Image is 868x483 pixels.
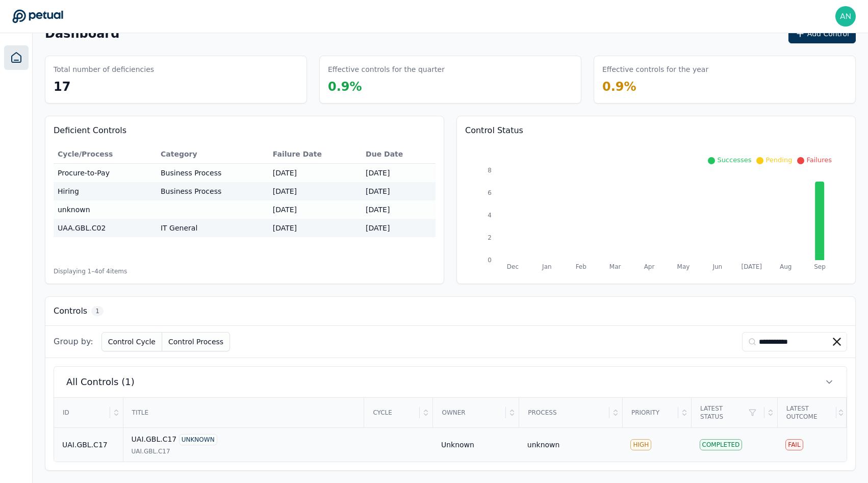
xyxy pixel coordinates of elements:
[54,305,87,317] h3: Controls
[91,306,104,316] span: 1
[269,219,362,237] td: [DATE]
[269,145,362,164] th: Failure Date
[700,439,743,450] div: Completed
[132,447,356,455] div: UAI.GBL.C17
[162,332,230,351] button: Control Process
[362,182,436,200] td: [DATE]
[54,219,157,237] td: UAA.GBL.C02
[835,6,856,27] img: andrew+amd@petual.ai
[54,336,93,348] span: Group by:
[644,263,655,270] tspan: Apr
[124,398,364,427] div: Title
[465,124,847,137] h3: Control Status
[488,257,492,264] tspan: 0
[488,167,492,174] tspan: 8
[62,440,115,450] div: UAI.GBL.C17
[527,440,560,450] div: unknown
[780,263,792,270] tspan: Aug
[362,145,436,164] th: Due Date
[362,219,436,237] td: [DATE]
[54,64,154,74] h3: Total number of deficiencies
[623,398,678,427] div: Priority
[55,398,110,427] div: ID
[328,80,362,94] span: 0.9 %
[488,234,492,241] tspan: 2
[54,182,157,200] td: Hiring
[4,45,29,70] a: Dashboard
[328,64,445,74] h3: Effective controls for the quarter
[806,156,832,164] span: Failures
[814,263,826,270] tspan: Sep
[66,375,135,389] span: All Controls (1)
[717,156,751,164] span: Successes
[54,145,157,164] th: Cycle/Process
[54,164,157,183] td: Procure-to-Pay
[54,80,70,94] span: 17
[132,434,356,445] div: UAI.GBL.C17
[488,189,492,196] tspan: 6
[520,398,609,427] div: Process
[441,440,474,450] div: Unknown
[602,80,636,94] span: 0.9 %
[602,64,708,74] h3: Effective controls for the year
[362,164,436,183] td: [DATE]
[157,219,269,237] td: IT General
[507,263,519,270] tspan: Dec
[609,263,621,270] tspan: Mar
[269,200,362,219] td: [DATE]
[54,367,847,397] button: All Controls (1)
[765,156,792,164] span: Pending
[677,263,690,270] tspan: May
[12,9,63,23] a: Go to Dashboard
[785,439,803,450] div: Fail
[179,434,217,445] div: UNKNOWN
[712,263,722,270] tspan: Jun
[433,398,506,427] div: Owner
[365,398,420,427] div: Cycle
[692,398,764,427] div: Latest Status
[54,124,436,137] h3: Deficient Controls
[630,439,651,450] div: HIGH
[157,182,269,200] td: Business Process
[788,24,856,43] button: Add Control
[157,145,269,164] th: Category
[157,164,269,183] td: Business Process
[778,398,836,427] div: Latest Outcome
[576,263,586,270] tspan: Feb
[741,263,762,270] tspan: [DATE]
[45,26,119,42] h1: Dashboard
[269,164,362,183] td: [DATE]
[362,200,436,219] td: [DATE]
[542,263,552,270] tspan: Jan
[101,332,162,351] button: Control Cycle
[269,182,362,200] td: [DATE]
[54,200,157,219] td: unknown
[54,267,127,275] span: Displaying 1– 4 of 4 items
[488,212,492,219] tspan: 4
